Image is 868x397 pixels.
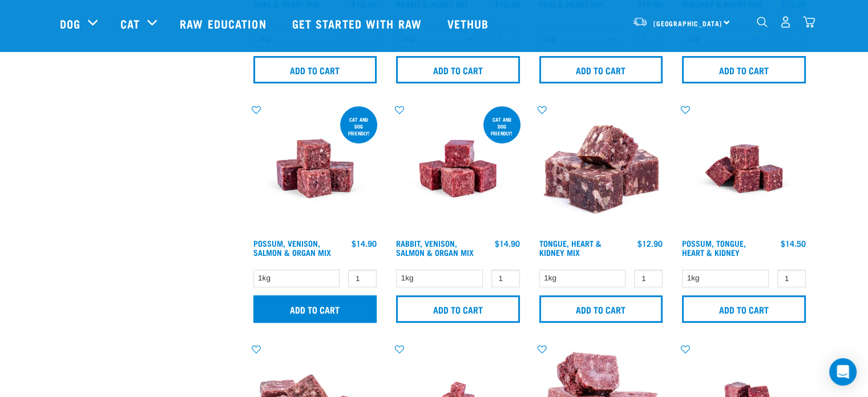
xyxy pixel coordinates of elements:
div: $14.90 [495,239,520,248]
div: $14.90 [352,239,377,248]
div: $12.90 [637,239,663,248]
input: Add to cart [682,56,806,83]
a: Get started with Raw [281,1,436,46]
input: 1 [348,270,377,287]
img: van-moving.png [632,17,648,27]
img: user.png [780,16,792,28]
img: Possum Venison Salmon Organ 1626 [251,104,380,234]
input: 1 [634,270,663,287]
a: Raw Education [168,1,280,46]
a: Cat [120,15,140,32]
div: Open Intercom Messenger [829,358,857,386]
input: 1 [777,270,806,287]
a: Tongue, Heart & Kidney Mix [539,241,601,254]
img: Rabbit Venison Salmon Organ 1688 [393,104,523,234]
input: Add to cart [396,56,520,83]
img: 1167 Tongue Heart Kidney Mix 01 [536,104,666,234]
input: Add to cart [253,295,377,323]
a: Vethub [436,1,503,46]
input: Add to cart [253,56,377,83]
input: Add to cart [539,295,663,323]
a: Possum, Venison, Salmon & Organ Mix [253,241,331,254]
div: Cat and dog friendly! [483,111,520,142]
a: Possum, Tongue, Heart & Kidney [682,241,746,254]
span: [GEOGRAPHIC_DATA] [653,21,722,25]
input: Add to cart [682,295,806,323]
img: home-icon@2x.png [803,16,815,28]
div: cat and dog friendly! [340,111,377,142]
input: 1 [491,270,520,287]
a: Rabbit, Venison, Salmon & Organ Mix [396,241,474,254]
div: $14.50 [781,239,806,248]
input: Add to cart [396,295,520,323]
input: Add to cart [539,56,663,83]
img: home-icon-1@2x.png [757,17,768,27]
img: Possum Tongue Heart Kidney 1682 [679,104,809,234]
a: Dog [60,15,80,32]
